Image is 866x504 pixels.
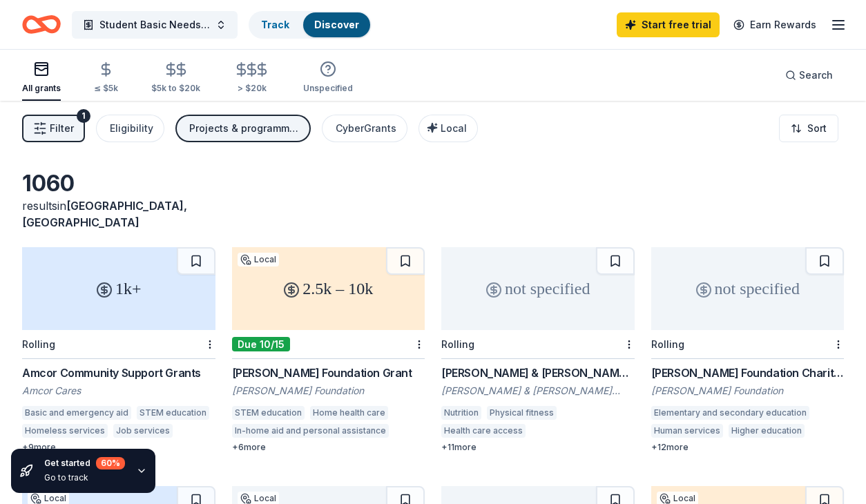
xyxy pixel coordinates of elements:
[72,11,238,39] button: Student Basic Needs Store
[94,56,118,101] button: ≤ $5k
[232,406,305,420] div: STEM education
[487,406,557,420] div: Physical fitness
[261,19,289,30] a: Track
[774,61,844,89] button: Search
[651,338,684,350] div: Rolling
[441,122,467,134] span: Local
[22,8,61,41] a: Home
[336,120,396,137] div: CyberGrants
[110,120,153,137] div: Eligibility
[232,424,389,438] div: In-home aid and personal assistance
[233,56,270,101] button: > $20k
[22,338,55,350] div: Rolling
[22,384,215,398] div: Amcor Cares
[651,442,845,453] div: + 12 more
[441,365,635,381] div: [PERSON_NAME] & [PERSON_NAME][US_STATE] Foundation Grants
[22,199,187,229] span: in
[441,247,635,330] div: not specified
[232,247,425,453] a: 2.5k – 10kLocalDue 10/15[PERSON_NAME] Foundation Grant[PERSON_NAME] FoundationSTEM educationHome ...
[189,120,300,137] div: Projects & programming
[651,365,845,381] div: [PERSON_NAME] Foundation Charitable Donations
[651,384,845,398] div: [PERSON_NAME] Foundation
[779,115,838,142] button: Sort
[310,406,388,420] div: Home health care
[94,83,118,94] div: ≤ $5k
[96,457,125,469] div: 60 %
[22,406,131,420] div: Basic and emergency aid
[441,384,635,398] div: [PERSON_NAME] & [PERSON_NAME][US_STATE] Foundation
[232,442,425,453] div: + 6 more
[322,115,407,142] button: CyberGrants
[232,247,425,330] div: 2.5k – 10k
[651,247,845,330] div: not specified
[729,424,805,438] div: Higher education
[22,170,215,197] div: 1060
[77,109,90,123] div: 1
[232,365,425,381] div: [PERSON_NAME] Foundation Grant
[44,457,125,469] div: Get started
[807,120,827,137] span: Sort
[22,197,215,231] div: results
[22,247,215,330] div: 1k+
[232,337,290,351] div: Due 10/15
[725,12,825,37] a: Earn Rewards
[249,11,372,39] button: TrackDiscover
[113,424,173,438] div: Job services
[22,199,187,229] span: [GEOGRAPHIC_DATA], [GEOGRAPHIC_DATA]
[99,17,210,33] span: Student Basic Needs Store
[441,338,474,350] div: Rolling
[441,442,635,453] div: + 11 more
[617,12,720,37] a: Start free trial
[44,472,125,483] div: Go to track
[238,253,279,266] div: Local
[441,406,481,420] div: Nutrition
[303,83,353,94] div: Unspecified
[22,115,85,142] button: Filter1
[651,406,809,420] div: Elementary and secondary education
[96,115,164,142] button: Eligibility
[651,424,723,438] div: Human services
[22,55,61,101] button: All grants
[22,247,215,453] a: 1k+RollingAmcor Community Support GrantsAmcor CaresBasic and emergency aidSTEM educationHomeless ...
[22,83,61,94] div: All grants
[22,424,108,438] div: Homeless services
[303,55,353,101] button: Unspecified
[441,247,635,453] a: not specifiedRolling[PERSON_NAME] & [PERSON_NAME][US_STATE] Foundation Grants[PERSON_NAME] & [PER...
[441,424,526,438] div: Health care access
[799,67,833,84] span: Search
[151,83,200,94] div: $5k to $20k
[314,19,359,30] a: Discover
[651,247,845,453] a: not specifiedRolling[PERSON_NAME] Foundation Charitable Donations[PERSON_NAME] FoundationElementa...
[151,56,200,101] button: $5k to $20k
[50,120,74,137] span: Filter
[137,406,209,420] div: STEM education
[232,384,425,398] div: [PERSON_NAME] Foundation
[233,83,270,94] div: > $20k
[22,365,215,381] div: Amcor Community Support Grants
[418,115,478,142] button: Local
[175,115,311,142] button: Projects & programming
